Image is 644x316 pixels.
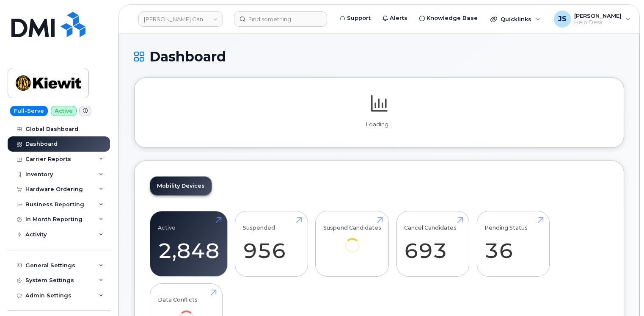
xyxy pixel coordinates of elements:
a: Mobility Devices [150,177,212,195]
h1: Dashboard [134,49,624,64]
a: Active 2,848 [158,216,220,272]
a: Cancel Candidates 693 [404,216,461,272]
a: Suspend Candidates [323,216,381,265]
a: Pending Status 36 [484,216,542,272]
p: Loading... [150,121,608,128]
a: Suspended 956 [243,216,300,272]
